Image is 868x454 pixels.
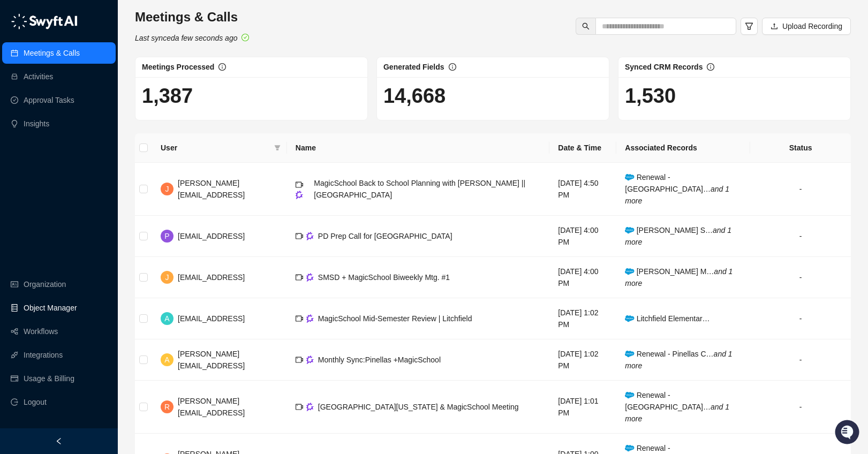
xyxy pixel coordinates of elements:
span: [EMAIL_ADDRESS] [178,273,245,282]
td: - [750,298,851,339]
button: Start new chat [182,100,195,113]
span: info-circle [707,63,714,71]
th: Associated Records [616,133,750,163]
span: Litchfield Elementar… [625,314,710,323]
img: gong-Dwh8HbPa.png [306,232,314,240]
span: Pylon [107,176,130,184]
a: Meetings & Calls [24,42,80,64]
span: Status [59,150,82,161]
iframe: Open customer support [834,419,863,448]
span: J [165,271,169,283]
span: video-camera [296,356,303,364]
a: 📶Status [44,146,87,165]
td: [DATE] 4:00 PM [549,257,616,298]
span: SMSD + MagicSchool Biweekly Mtg. #1 [318,273,450,282]
span: left [55,437,63,445]
a: Powered byPylon [76,176,130,184]
th: Name [287,133,549,163]
span: Upload Recording [782,20,842,32]
td: [DATE] 1:02 PM [549,339,616,381]
i: Last synced a few seconds ago [135,34,237,42]
span: video-camera [296,403,303,411]
span: [PERSON_NAME] M… [625,267,733,287]
span: info-circle [449,63,456,71]
h1: 14,668 [383,84,602,108]
i: and 1 more [625,267,733,287]
span: search [582,22,590,30]
span: PD Prep Call for [GEOGRAPHIC_DATA] [318,232,452,240]
div: 📶 [48,151,57,160]
img: gong-Dwh8HbPa.png [306,273,314,281]
a: Insights [24,113,49,134]
td: - [750,381,851,434]
p: Welcome 👋 [11,43,195,60]
a: Integrations [24,344,63,366]
span: video-camera [296,274,303,281]
a: Object Manager [24,297,77,319]
span: [PERSON_NAME][EMAIL_ADDRESS] [178,350,245,370]
td: - [750,216,851,257]
img: Swyft AI [11,11,32,32]
span: video-camera [296,181,303,188]
td: - [750,339,851,381]
span: Generated Fields [383,63,444,71]
span: info-circle [218,63,226,71]
span: video-camera [296,232,303,240]
img: gong-Dwh8HbPa.png [306,403,314,411]
th: Date & Time [549,133,616,163]
span: filter [274,145,281,151]
span: Docs [21,150,40,161]
img: gong-Dwh8HbPa.png [306,355,314,364]
span: R [164,401,170,413]
button: Upload Recording [762,18,851,35]
a: Organization [24,274,66,295]
span: A [164,354,169,366]
span: Renewal - [GEOGRAPHIC_DATA]… [625,391,729,423]
i: and 1 more [625,226,731,246]
span: [PERSON_NAME][EMAIL_ADDRESS] [178,397,245,417]
img: gong-Dwh8HbPa.png [296,191,303,199]
span: Renewal - [GEOGRAPHIC_DATA]… [625,173,729,205]
td: [DATE] 1:01 PM [549,381,616,434]
span: filter [745,22,753,31]
span: Synced CRM Records [625,63,703,71]
span: [EMAIL_ADDRESS] [178,232,245,240]
span: MagicSchool Mid-Semester Review | Litchfield [318,314,472,323]
span: upload [771,22,778,30]
span: logout [11,398,18,406]
td: - [750,163,851,216]
h1: 1,530 [625,84,844,108]
img: logo-05li4sbe.png [11,13,78,29]
div: Start new chat [36,97,176,108]
img: 5124521997842_fc6d7dfcefe973c2e489_88.png [11,97,30,116]
td: - [750,257,851,298]
span: [EMAIL_ADDRESS] [178,314,245,323]
span: video-camera [296,315,303,322]
h3: Meetings & Calls [135,9,249,26]
a: Activities [24,66,53,87]
td: [DATE] 4:00 PM [549,216,616,257]
span: J [165,183,169,195]
i: and 1 more [625,350,732,370]
span: [PERSON_NAME][EMAIL_ADDRESS] [178,179,245,199]
a: Workflows [24,321,58,342]
span: User [161,142,270,154]
td: [DATE] 4:50 PM [549,163,616,216]
span: MagicSchool Back to School Planning with [PERSON_NAME] || [GEOGRAPHIC_DATA] [314,179,525,199]
span: Meetings Processed [142,63,214,71]
a: 📚Docs [6,146,44,165]
h1: 1,387 [142,84,361,108]
img: gong-Dwh8HbPa.png [306,314,314,322]
span: [PERSON_NAME] S… [625,226,731,246]
span: Renewal - Pinellas C… [625,350,732,370]
div: We're offline, we'll be back soon [36,108,140,116]
div: 📚 [11,151,19,160]
i: and 1 more [625,403,729,423]
span: Logout [24,391,47,413]
span: filter [272,140,283,156]
span: Monthly Sync:Pinellas +MagicSchool [318,355,441,364]
span: A [164,313,169,324]
a: Usage & Billing [24,368,74,389]
i: and 1 more [625,185,729,205]
span: check-circle [241,34,249,41]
